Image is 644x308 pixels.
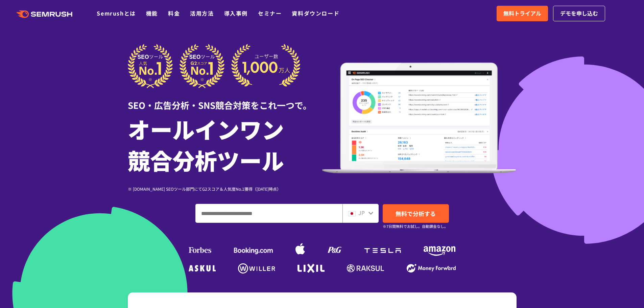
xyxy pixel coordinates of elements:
a: デモを申し込む [553,6,605,21]
h1: オールインワン 競合分析ツール [128,113,322,175]
a: Semrushとは [97,9,136,17]
span: デモを申し込む [560,9,598,18]
span: 無料で分析する [396,209,436,218]
a: 無料で分析する [383,204,449,223]
a: 資料ダウンロード [292,9,339,17]
a: 導入事例 [224,9,248,17]
span: 無料トライアル [503,9,541,18]
a: 活用方法 [190,9,214,17]
span: JP [358,209,365,217]
div: SEO・広告分析・SNS競合対策をこれ一つで。 [128,88,322,112]
a: 無料トライアル [497,6,548,21]
div: ※ [DOMAIN_NAME] SEOツール部門にてG2スコア＆人気度No.1獲得（[DATE]時点） [128,186,322,192]
a: セミナー [258,9,282,17]
input: ドメイン、キーワードまたはURLを入力してください [196,204,342,222]
a: 料金 [168,9,180,17]
a: 機能 [146,9,158,17]
small: ※7日間無料でお試し。自動課金なし。 [383,223,448,230]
